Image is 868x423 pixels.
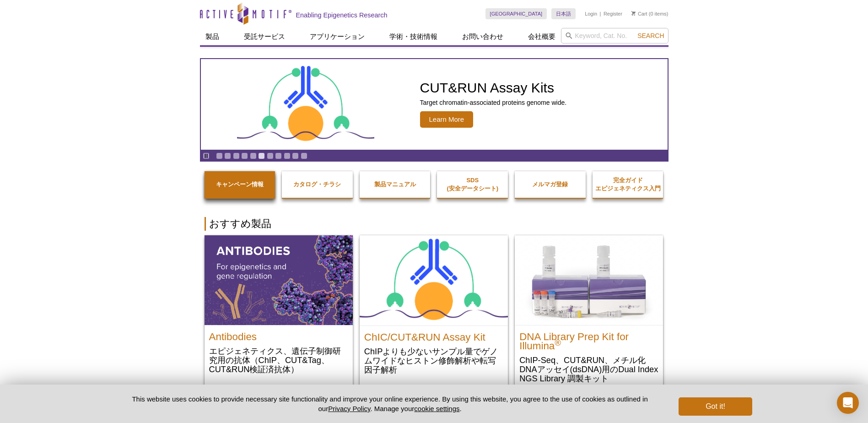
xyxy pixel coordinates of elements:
[420,111,474,128] span: Learn More
[532,181,568,188] strong: メルマガ登録
[600,8,601,19] li: |
[561,28,669,43] input: Keyword, Cat. No.
[224,152,231,159] a: Go to slide 2
[515,235,663,392] a: DNA Library Prep Kit for Illumina DNA Library Prep Kit for Illumina® ChIP-Seq、CUT&RUN、メチル化DNAアッセイ...
[551,8,576,19] a: 日本語
[258,152,265,159] a: Go to slide 6
[360,235,508,384] a: ChIC/CUT&RUN Assay Kit ChIC/CUT&RUN Assay Kit ChIPよりも少ないサンプル量でゲノムワイドなヒストン修飾解析や転写因子解析
[328,405,370,412] a: Privacy Policy
[420,81,567,95] h2: CUT&RUN Assay Kits
[238,28,291,45] a: 受託サービス
[519,355,658,383] p: ChIP-Seq、CUT&RUN、メチル化DNAアッセイ(dsDNA)用のDual Index NGS Library 調製キット
[515,235,663,325] img: DNA Library Prep Kit for Illumina
[201,59,668,150] article: CUT&RUN Assay Kits
[205,235,353,325] img: All Antibodies
[631,11,647,17] a: Cart
[593,167,663,202] a: 完全ガイドエピジェネティクス入門
[233,152,240,159] a: Go to slide 3
[241,152,248,159] a: Go to slide 4
[837,392,859,414] div: Open Intercom Messenger
[282,171,353,198] a: カタログ・チラシ
[679,397,752,416] button: Got it!
[420,98,567,107] p: Target chromatin-associated proteins genome wide.
[250,152,257,159] a: Go to slide 5
[637,32,664,39] span: Search
[374,181,416,188] strong: 製品マニュアル
[216,152,223,159] a: Go to slide 1
[635,32,667,40] button: Search
[631,8,669,19] li: (0 items)
[414,405,459,412] button: cookie settings
[201,59,668,150] a: CUT&RUN Assay Kits CUT&RUN Assay Kits Target chromatin-associated proteins genome wide. Learn More
[447,177,498,192] strong: SDS (安全データシート)
[523,28,561,45] a: 会社概要
[200,28,225,45] a: 製品
[364,328,503,342] h2: ChIC/CUT&RUN Assay Kit
[275,152,282,159] a: Go to slide 8
[293,181,341,188] strong: カタログ・チラシ
[360,171,431,198] a: 製品マニュアル
[209,346,348,374] p: エピジェネティクス、遺伝子制御研究用の抗体（ChIP、CUT&Tag、CUT&RUN検証済抗体）
[209,328,348,342] h2: Antibodies
[604,11,622,17] a: Register
[203,152,210,159] a: Toggle autoplay
[515,171,586,198] a: メルマガ登録
[437,167,508,202] a: SDS(安全データシート)
[457,28,509,45] a: お問い合わせ
[364,347,503,374] p: ChIPよりも少ないサンプル量でゲノムワイドなヒストン修飾解析や転写因子解析
[585,11,597,17] a: Login
[384,28,443,45] a: 学術・技術情報
[116,394,664,413] p: This website uses cookies to provide necessary site functionality and improve your online experie...
[205,235,353,383] a: All Antibodies Antibodies エピジェネティクス、遺伝子制御研究用の抗体（ChIP、CUT&Tag、CUT&RUN検証済抗体）
[519,328,658,351] h2: DNA Library Prep Kit for Illumina
[360,235,508,325] img: ChIC/CUT&RUN Assay Kit
[267,152,274,159] a: Go to slide 7
[292,152,299,159] a: Go to slide 10
[301,152,307,159] a: Go to slide 11
[205,217,664,231] h2: おすすめ製品
[631,11,636,16] img: Your Cart
[485,8,547,19] a: [GEOGRAPHIC_DATA]
[237,63,374,146] img: CUT&RUN Assay Kits
[205,171,275,198] a: キャンペーン情報
[284,152,291,159] a: Go to slide 9
[304,28,370,45] a: アプリケーション
[595,177,661,192] strong: 完全ガイド エピジェネティクス入門
[555,338,561,347] sup: ®
[296,11,388,19] h2: Enabling Epigenetics Research
[216,181,264,188] strong: キャンペーン情報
